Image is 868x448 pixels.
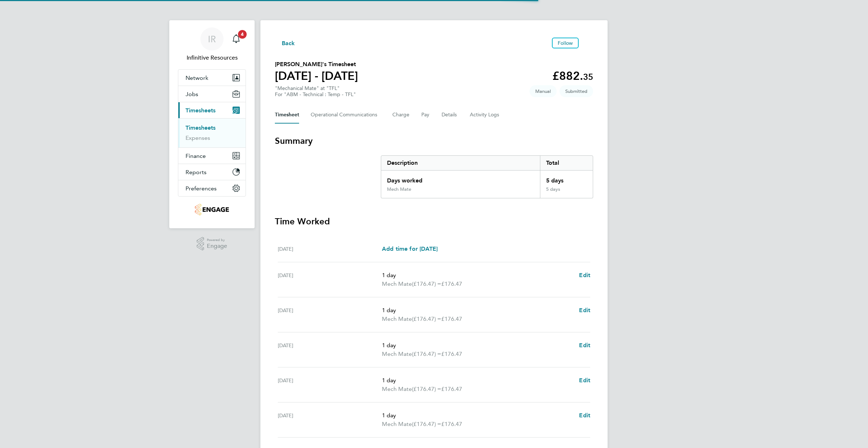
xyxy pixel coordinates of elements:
button: Follow [552,38,579,48]
span: (£176.47) = [412,350,441,357]
span: Edit [579,377,590,384]
span: Mech Mate [382,350,412,358]
span: Engage [207,243,227,249]
button: Back [275,38,295,47]
span: Infinitive Resources [178,53,246,62]
span: £176.47 [441,280,462,287]
span: Finance [186,152,206,159]
nav: Main navigation [169,20,255,228]
div: [DATE] [278,271,382,288]
a: Edit [579,341,590,350]
span: This timesheet is Submitted. [559,85,593,97]
div: Mech Mate [387,186,411,192]
span: Edit [579,307,590,314]
span: IR [208,34,216,44]
span: Powered by [207,237,227,243]
div: 5 days [540,186,593,198]
app-decimal: £882. [552,69,593,83]
span: (£176.47) = [412,280,441,287]
a: Expenses [186,134,210,141]
div: [DATE] [278,341,382,358]
a: Go to home page [178,204,246,215]
button: Activity Logs [470,106,500,124]
button: Preferences [178,180,246,196]
button: Timesheets [178,102,246,118]
button: Timesheet [275,106,299,124]
span: Jobs [186,91,198,98]
span: Mech Mate [382,280,412,288]
span: £176.47 [441,421,462,427]
a: Edit [579,306,590,315]
a: Timesheets [186,124,216,131]
span: 4 [238,30,247,39]
button: Pay [421,106,430,124]
a: IRInfinitive Resources [178,27,246,62]
div: [DATE] [278,306,382,323]
button: Timesheets Menu [582,41,593,45]
span: Mech Mate [382,385,412,393]
div: 5 days [540,171,593,186]
a: Edit [579,411,590,420]
span: This timesheet was manually created. [529,85,557,97]
span: £176.47 [441,350,462,357]
button: Finance [178,148,246,164]
h3: Summary [275,135,593,147]
span: £176.47 [441,315,462,322]
button: Charge [392,106,410,124]
div: Summary [381,155,593,198]
div: [DATE] [278,376,382,393]
div: [DATE] [278,411,382,428]
span: Timesheets [186,107,216,114]
button: Reports [178,164,246,180]
div: Total [540,156,593,170]
p: 1 day [382,306,573,315]
p: 1 day [382,271,573,280]
span: Mech Mate [382,315,412,323]
div: Description [381,156,540,170]
a: Edit [579,271,590,280]
a: Add time for [DATE] [382,245,438,253]
div: "Mechanical Mate" at "TFL" [275,85,356,98]
span: Follow [558,40,573,46]
a: 4 [229,27,243,51]
button: Network [178,70,246,86]
p: 1 day [382,376,573,385]
span: 35 [583,72,593,82]
p: 1 day [382,411,573,420]
span: £176.47 [441,385,462,392]
span: Add time for [DATE] [382,245,438,252]
div: [DATE] [278,245,382,253]
h2: [PERSON_NAME]'s Timesheet [275,60,358,69]
span: Preferences [186,185,217,192]
span: Mech Mate [382,420,412,428]
img: infinitivegroup-logo-retina.png [195,204,229,215]
span: (£176.47) = [412,421,441,427]
a: Edit [579,376,590,385]
div: Days worked [381,171,540,186]
span: Edit [579,412,590,419]
span: Network [186,74,208,81]
h3: Time Worked [275,216,593,227]
span: Reports [186,169,207,176]
span: Back [282,39,295,48]
h1: [DATE] - [DATE] [275,69,358,83]
div: Timesheets [178,118,246,147]
span: Edit [579,272,590,279]
span: Edit [579,342,590,349]
button: Operational Communications [311,106,381,124]
a: Powered byEngage [197,237,227,251]
button: Details [442,106,458,124]
span: (£176.47) = [412,315,441,322]
span: (£176.47) = [412,385,441,392]
p: 1 day [382,341,573,350]
div: For "ABM - Technical : Temp - TFL" [275,91,356,98]
button: Jobs [178,86,246,102]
